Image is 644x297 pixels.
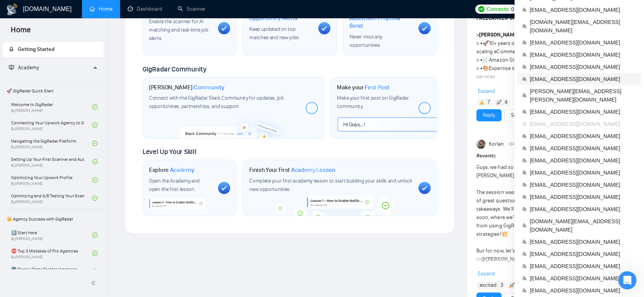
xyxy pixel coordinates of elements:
[530,238,636,246] span: [EMAIL_ADDRESS][DOMAIN_NAME]
[530,87,636,104] span: [PERSON_NAME][EMAIL_ADDRESS][PERSON_NAME][DOMAIN_NAME]
[349,14,412,29] span: Automatic Proposal Send
[522,8,527,12] span: team
[249,166,335,174] h1: Finish Your First
[18,46,54,52] span: Getting Started
[476,140,485,149] img: Korlan
[481,256,525,262] strong: @[PERSON_NAME]
[143,148,196,156] span: Level Up Your Skill
[496,100,501,105] img: 🚀
[482,40,489,46] span: 🚀
[6,3,18,16] img: logo
[530,262,636,270] span: [EMAIL_ADDRESS][DOMAIN_NAME]
[249,178,412,192] span: Complete your first academy lesson to start building your skills and unlock new opportunities.
[149,166,194,174] h1: Explore
[530,144,636,152] span: [EMAIL_ADDRESS][DOMAIN_NAME]
[530,181,636,189] span: [EMAIL_ADDRESS][DOMAIN_NAME]
[522,276,527,281] span: team
[91,279,98,287] span: double-left
[522,110,527,114] span: team
[500,281,503,289] span: 3
[479,32,530,38] strong: [PERSON_NAME] has:
[11,135,92,152] a: Navigating the GigRadar PlatformBy[PERSON_NAME]
[3,83,103,98] span: 🚀 GigRadar Quick Start
[478,6,484,12] img: upwork-logo.png
[482,57,489,63] span: 🛒
[476,152,616,160] h1: # events
[143,65,207,73] span: GigRadar Community
[530,108,636,116] span: [EMAIL_ADDRESS][DOMAIN_NAME]
[9,64,39,71] span: Academy
[522,195,527,199] span: team
[92,177,98,183] span: check-circle
[522,52,527,57] span: team
[349,7,412,30] h1: Enable
[11,98,92,115] a: Welcome to GigRadarBy[PERSON_NAME]
[501,231,507,237] span: 💥
[530,193,636,201] span: [EMAIL_ADDRESS][DOMAIN_NAME]
[618,271,636,289] iframe: Intercom live chat
[92,122,98,128] span: check-circle
[90,6,112,12] a: homeHome
[478,270,495,277] span: Expand
[92,269,98,274] span: check-circle
[291,166,335,174] span: Academy Lesson
[522,65,527,69] span: team
[11,172,92,188] a: Optimizing Your Upwork ProfileBy[PERSON_NAME]
[337,84,389,91] h1: Make your
[522,77,527,81] span: team
[249,26,300,41] span: Keep updated on top matches and new jobs.
[522,183,527,187] span: team
[509,141,519,148] span: [DATE]
[530,250,636,258] span: [EMAIL_ADDRESS][DOMAIN_NAME]
[522,207,527,211] span: team
[11,153,92,170] a: Setting Up Your First Scanner and Auto-BidderBy[PERSON_NAME]
[479,100,484,105] img: 👍
[530,6,636,14] span: [EMAIL_ADDRESS][DOMAIN_NAME]
[530,38,636,47] span: [EMAIL_ADDRESS][DOMAIN_NAME]
[522,40,527,45] span: team
[530,156,636,165] span: [EMAIL_ADDRESS][DOMAIN_NAME]
[9,46,14,52] span: rocket
[522,264,527,268] span: team
[522,170,527,175] span: team
[522,122,527,126] span: team
[92,104,98,110] span: check-circle
[530,18,636,35] span: [DOMAIN_NAME][EMAIL_ADDRESS][DOMAIN_NAME]
[476,109,501,121] button: Reply
[511,111,544,119] a: See the details
[478,88,495,94] span: Expand
[365,84,389,91] span: First Post
[530,274,636,283] span: [EMAIL_ADDRESS][DOMAIN_NAME]
[482,65,489,71] span: 🎨
[511,5,514,13] span: 0
[249,14,298,22] span: Opportunity Alerts
[11,263,92,280] a: 🌚 Rookie Traps for New Agencies
[530,205,636,213] span: [EMAIL_ADDRESS][DOMAIN_NAME]
[194,84,224,91] span: Community
[178,6,206,12] a: searchScanner
[530,217,636,234] span: [DOMAIN_NAME][EMAIL_ADDRESS][DOMAIN_NAME]
[11,190,92,206] a: Optimizing and A/B Testing Your Scanner for Better ResultsBy[PERSON_NAME]
[530,168,636,177] span: [EMAIL_ADDRESS][DOMAIN_NAME]
[505,98,508,106] span: 4
[530,51,636,59] span: [EMAIL_ADDRESS][DOMAIN_NAME]
[530,63,636,71] span: [EMAIL_ADDRESS][DOMAIN_NAME]
[522,158,527,163] span: team
[11,227,92,243] a: 1️⃣ Start HereBy[PERSON_NAME]
[92,195,98,201] span: check-circle
[179,112,288,138] img: slackcommunity-bg.png
[530,132,636,140] span: [EMAIL_ADDRESS][DOMAIN_NAME]
[92,159,98,164] span: check-circle
[483,111,495,119] a: Reply
[522,93,527,98] span: team
[530,75,636,83] span: [EMAIL_ADDRESS][DOMAIN_NAME]
[522,240,527,244] span: team
[3,42,104,57] li: Getting Started
[487,98,490,106] span: 7
[522,134,527,138] span: team
[522,223,527,228] span: team
[489,140,504,148] span: Korlan
[349,33,382,48] span: Never miss any opportunities.
[92,232,98,238] span: check-circle
[337,95,409,110] span: Make your first post on GigRadar community.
